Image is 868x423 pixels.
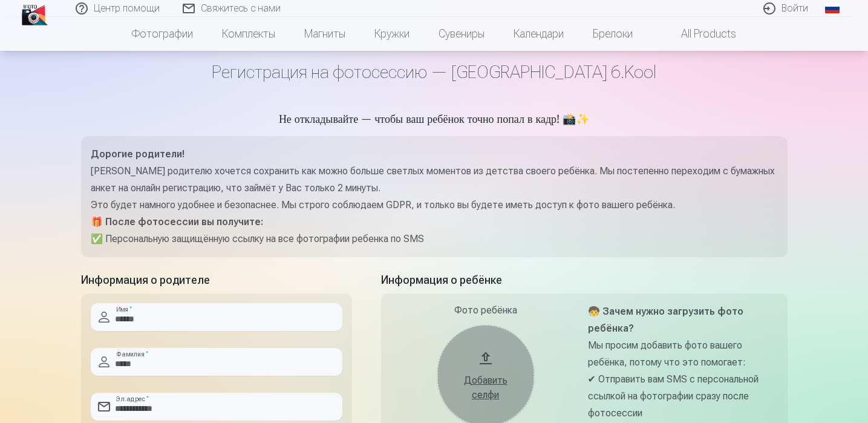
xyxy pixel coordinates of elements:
p: Мы просим добавить фото вашего ребёнка, потому что это помогает: [588,337,778,371]
p: ✅ Персональную защищённую ссылку на все фотографии ребенка по SMS [91,231,778,248]
h5: Не откладывайте — чтобы ваш ребёнок точно попал в кадр! 📸✨ [81,112,788,129]
a: Фотографии [117,17,207,51]
p: [PERSON_NAME] родителю хочется сохранить как можно больше светлых моментов из детства своего ребё... [91,163,778,197]
a: Брелоки [578,17,647,51]
p: ✔ Отправить вам SMS с персональной ссылкой на фотографии сразу после фотосессии [588,371,778,422]
strong: 🎁 После фотосессии вы получите: [91,216,263,228]
a: Магниты [290,17,360,51]
a: Комплекты [207,17,290,51]
a: Кружки [360,17,424,51]
h5: Информация о родителе [81,272,352,289]
a: All products [647,17,751,51]
a: Сувениры [424,17,499,51]
div: Добавить селфи [449,373,522,402]
h1: Регистрация на фотосессию — [GEOGRAPHIC_DATA] 6.Kool [81,61,788,83]
p: Это будет намного удобнее и безопаснее. Мы строго соблюдаем GDPR, и только вы будете иметь доступ... [91,197,778,214]
strong: 🧒 Зачем нужно загрузить фото ребёнка? [588,306,743,334]
img: /zh2 [22,5,48,25]
a: Календари [499,17,578,51]
h5: Информация о ребёнке [381,272,788,289]
strong: Дорогие родители! [91,148,184,160]
div: Фото ребёнка [391,303,581,318]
